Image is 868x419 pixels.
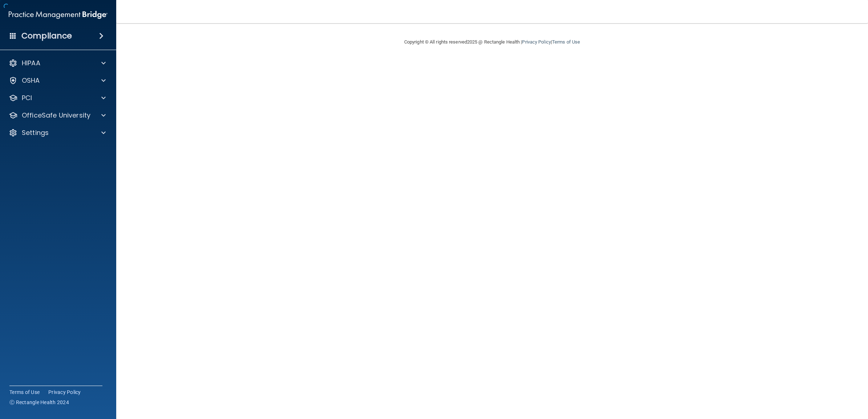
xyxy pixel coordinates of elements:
p: PCI [22,94,32,102]
a: OSHA [9,76,106,85]
a: PCI [9,94,106,102]
h4: Compliance [21,31,72,41]
a: Privacy Policy [522,39,551,45]
div: Copyright © All rights reserved 2025 @ Rectangle Health | | [360,30,625,54]
p: HIPAA [22,59,40,67]
a: Settings [9,128,106,137]
a: Privacy Policy [48,389,81,396]
a: HIPAA [9,59,106,67]
p: OSHA [22,76,40,85]
p: Settings [22,128,49,137]
span: Ⓒ Rectangle Health 2024 [9,399,69,406]
img: PMB logo [9,8,108,22]
p: OfficeSafe University [22,111,90,120]
a: Terms of Use [9,389,40,396]
a: Terms of Use [552,39,580,45]
a: OfficeSafe University [9,111,106,120]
